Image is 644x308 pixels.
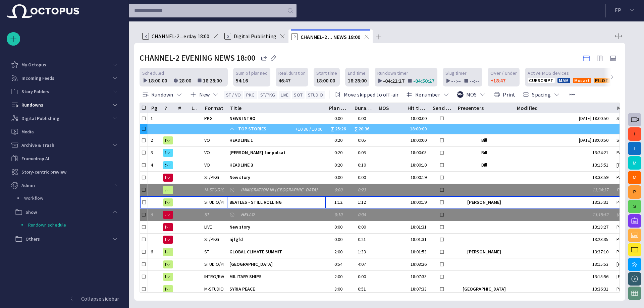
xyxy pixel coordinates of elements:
span: Rundown timer [377,70,408,76]
div: STUDIO/PKG/PKG/LIVE [204,199,224,205]
div: STUDIO/PKG [204,261,224,267]
div: +18:47 [490,76,505,84]
p: Rundown schedule [28,222,122,228]
div: 18:01:53 [407,249,427,255]
button: Print [491,88,518,101]
div: 0:05 [358,149,369,156]
span: N [165,236,166,243]
button: R [163,134,173,146]
button: MAM [557,78,570,83]
button: S [163,159,173,171]
div: 0:20 [328,137,348,143]
div: 18:03:26 [407,261,427,267]
span: R [165,137,166,144]
span: Scheduled [142,70,164,76]
div: BEATLES - STILL ROLLING [229,196,323,208]
span: MILITARY SHIPS [229,273,323,280]
div: 18:00:05 [407,149,427,156]
div: 18:01:31 [407,236,427,243]
span: S [165,149,166,156]
div: 13:15:56 [592,273,611,280]
p: Archive & Trash [21,142,54,148]
div: New story [229,221,323,233]
span: R [165,273,166,280]
div: HELLO [229,209,323,221]
div: Rusko, Steve [467,199,501,205]
p: Digital Publishing [21,115,59,122]
div: ST/PKG [204,236,219,243]
div: Bill [457,149,511,156]
button: CUESCRIPT [528,78,555,83]
div: 13:33:59 [592,174,611,181]
div: 2:00 [328,273,348,280]
button: ST / VO [224,91,243,99]
div: HEADLINE 3 [229,159,323,171]
div: ∑ 25:26 [328,124,348,134]
div: 4:07 [358,261,369,267]
div: ST [204,211,209,218]
div: 1:12 [358,199,369,205]
button: M [628,171,641,184]
span: N [165,211,166,218]
div: COSTA RICA [229,258,323,270]
div: 0:00 [328,115,348,122]
div: 46:47 [278,76,290,84]
p: Collapse sidebar [81,295,119,303]
span: R [165,199,166,206]
span: Real duration [278,70,306,76]
button: R [163,258,173,270]
div: 2 [151,137,159,143]
span: njfgfd [229,236,323,243]
span: [PERSON_NAME] for polsat [229,149,323,156]
div: njfgfd [229,234,323,246]
span: New story [229,174,323,181]
span: IMMIGRATION IN [GEOGRAPHIC_DATA] [241,187,323,193]
div: 13:18:27 [592,224,611,230]
button: P [628,185,641,199]
div: 0:00 [328,174,348,181]
div: 0:21 [358,236,369,243]
div: 18:00:19 [407,199,427,205]
div: Bill [457,137,511,143]
div: Title [230,105,241,111]
div: 13:15:51 [592,162,611,168]
span: SYRIA PEACE [229,286,323,292]
div: New story [229,172,323,184]
p: Incoming Feeds [21,75,54,81]
span: R [165,187,166,193]
div: 1 [151,115,159,122]
span: TOP STORIES [238,124,292,134]
span: GLOBAL CLIMATE SUMMIT [229,249,323,255]
span: CHANNEL-2 ...erday 18:00 [152,33,210,40]
button: R [163,271,173,283]
button: Collapse sidebar [7,292,122,305]
button: Spacing [520,88,562,101]
div: # [178,105,181,111]
div: 13:24:21 [592,149,611,156]
span: +10:36 / 10:00 [295,126,323,132]
button: R [163,283,173,295]
button: N [163,234,173,246]
div: ∑ 20:36 [355,124,372,134]
span: CHANNEL-2 ... NEWS 18:00 [301,34,361,40]
span: R [165,261,166,268]
div: 18:00:00 [148,76,170,84]
div: 0:23 [358,187,369,193]
p: Media [21,128,34,135]
div: 0:00 [328,236,348,243]
p: Show [25,209,37,215]
button: LIVE [279,91,291,99]
span: HELLO [241,211,323,218]
div: Story-centric preview [7,165,122,179]
button: f [628,127,641,141]
div: 0:00 [358,273,369,280]
div: 3:00 [328,286,348,292]
div: 13:35:31 [592,199,611,205]
button: R [163,246,173,258]
p: Workflow [24,195,122,201]
button: Renumber [404,88,452,101]
p: S [224,33,231,40]
div: 1:12 [328,199,348,205]
div: 0:00 [358,224,369,230]
div: RCHANNEL-2 ...erday 18:00 [140,29,222,43]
